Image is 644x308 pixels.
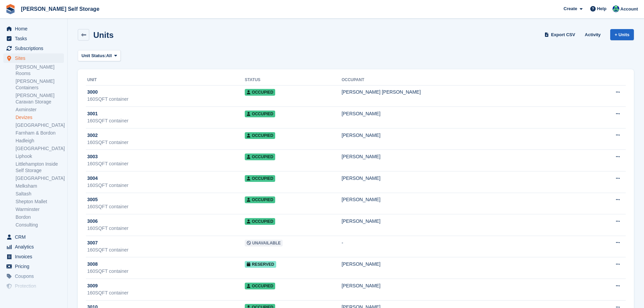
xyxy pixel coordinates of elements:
span: Occupied [245,175,275,182]
div: 160SQFT container [87,117,245,124]
div: 160SQFT container [87,246,245,254]
span: Protection [15,281,55,291]
a: [PERSON_NAME] Self Storage [18,3,102,15]
div: [PERSON_NAME] [341,218,590,225]
a: [PERSON_NAME] Caravan Storage [16,92,64,105]
td: - [341,236,590,257]
th: Unit [86,75,245,86]
span: 3006 [87,218,98,225]
div: [PERSON_NAME] [341,282,590,289]
span: 3008 [87,261,98,268]
span: Subscriptions [15,44,55,53]
span: Occupied [245,89,275,96]
a: menu [3,34,64,43]
span: CRM [15,232,55,242]
span: 3007 [87,239,98,246]
div: 160SQFT container [87,96,245,103]
span: Coupons [15,271,55,281]
div: [PERSON_NAME] [341,196,590,203]
span: Unavailable [245,240,283,246]
a: [GEOGRAPHIC_DATA] [16,175,64,182]
span: Create [564,5,577,12]
span: Export CSV [551,31,575,38]
span: 3004 [87,175,98,182]
a: Consulting [16,222,64,228]
div: 160SQFT container [87,289,245,297]
a: Warminster [16,206,64,213]
a: Melksham [16,183,64,189]
div: 160SQFT container [87,203,245,210]
span: Unit Status: [81,52,106,59]
a: menu [3,53,64,63]
a: + Units [610,29,634,40]
a: Shepton Mallet [16,198,64,205]
a: menu [3,242,64,252]
a: menu [3,271,64,281]
div: [PERSON_NAME] [341,175,590,182]
span: Analytics [15,242,55,252]
div: [PERSON_NAME] [341,261,590,268]
a: Farnham & Bordon [16,130,64,136]
a: Littlehampton Inside Self Storage [16,161,64,174]
a: menu [3,281,64,291]
th: Status [245,75,341,86]
a: menu [3,262,64,271]
div: 160SQFT container [87,268,245,275]
a: [PERSON_NAME] Rooms [16,64,64,77]
div: 160SQFT container [87,160,245,167]
a: Saltash [16,191,64,197]
span: Pricing [15,262,55,271]
a: Hadleigh [16,138,64,144]
a: menu [3,291,64,301]
span: 3005 [87,196,98,203]
span: Tasks [15,34,55,43]
a: Export CSV [543,29,578,40]
span: 3003 [87,153,98,160]
img: Jenna Kennedy [613,5,619,12]
span: Home [15,24,55,33]
a: menu [3,252,64,261]
div: [PERSON_NAME] [341,153,590,160]
div: 160SQFT container [87,225,245,232]
div: [PERSON_NAME] [341,132,590,139]
span: Occupied [245,111,275,117]
a: menu [3,44,64,53]
a: menu [3,232,64,242]
span: Help [597,5,606,12]
span: Sites [15,53,55,63]
span: 3000 [87,89,98,96]
img: stora-icon-8386f47178a22dfd0bd8f6a31ec36ba5ce8667c1dd55bd0f319d3a0aa187defe.svg [5,4,16,14]
div: [PERSON_NAME] [PERSON_NAME] [341,89,590,96]
a: Devizes [16,114,64,121]
span: Occupied [245,153,275,160]
h2: Units [93,30,114,40]
div: [PERSON_NAME] [341,110,590,117]
span: 3002 [87,132,98,139]
span: Reserved [245,261,276,268]
span: Invoices [15,252,55,261]
th: Occupant [341,75,590,86]
span: Occupied [245,196,275,203]
a: Liphook [16,153,64,160]
span: 3009 [87,282,98,289]
a: Activity [582,29,603,40]
div: 160SQFT container [87,182,245,189]
a: [PERSON_NAME] Containers [16,78,64,91]
span: Occupied [245,283,275,289]
span: Occupied [245,218,275,225]
span: Occupied [245,132,275,139]
a: [GEOGRAPHIC_DATA] [16,122,64,128]
a: Axminster [16,106,64,113]
a: menu [3,24,64,33]
a: Bordon [16,214,64,220]
div: 160SQFT container [87,139,245,146]
span: Account [620,6,638,13]
button: Unit Status: All [78,50,121,61]
span: All [106,52,112,59]
span: 3001 [87,110,98,117]
a: [GEOGRAPHIC_DATA] [16,145,64,152]
span: Settings [15,291,55,301]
